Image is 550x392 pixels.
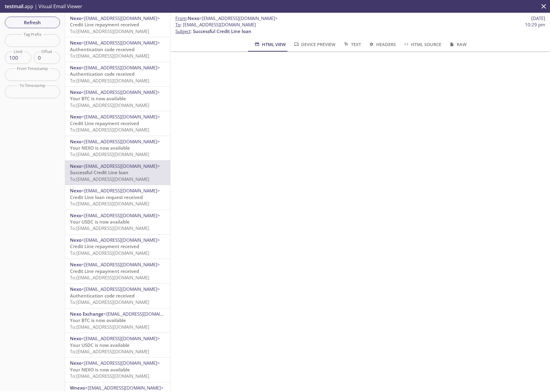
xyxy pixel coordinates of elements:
span: <[EMAIL_ADDRESS][DOMAIN_NAME]> [81,360,160,366]
span: To: [EMAIL_ADDRESS][DOMAIN_NAME] [70,348,149,354]
span: <[EMAIL_ADDRESS][DOMAIN_NAME]> [199,15,278,21]
span: <[EMAIL_ADDRESS][DOMAIN_NAME]> [85,385,164,391]
span: Nexo [70,188,81,194]
span: Authentication code received [70,46,134,52]
div: Nexo<[EMAIL_ADDRESS][DOMAIN_NAME]>Credit Line repayment receivedTo:[EMAIL_ADDRESS][DOMAIN_NAME] [65,234,170,259]
span: <[EMAIL_ADDRESS][DOMAIN_NAME]> [81,261,160,267]
span: Nexo [70,65,81,71]
span: <[EMAIL_ADDRESS][DOMAIN_NAME]> [81,15,160,21]
span: <[EMAIL_ADDRESS][DOMAIN_NAME]> [104,311,182,317]
span: To: [EMAIL_ADDRESS][DOMAIN_NAME] [70,151,149,157]
div: Nexo<[EMAIL_ADDRESS][DOMAIN_NAME]>Authentication code receivedTo:[EMAIL_ADDRESS][DOMAIN_NAME] [65,37,170,61]
span: Nexo [70,89,81,95]
div: Nexo<[EMAIL_ADDRESS][DOMAIN_NAME]>Credit Line repayment receivedTo:[EMAIL_ADDRESS][DOMAIN_NAME] [65,111,170,135]
span: Nexo [70,237,81,243]
span: <[EMAIL_ADDRESS][DOMAIN_NAME]> [81,138,160,145]
span: Nexo [70,40,81,46]
span: 10:29 pm [525,22,545,28]
span: Credit Line repayment received [70,22,139,28]
span: To: [EMAIL_ADDRESS][DOMAIN_NAME] [70,127,149,133]
span: Nexo [70,286,81,292]
span: HTML View [254,41,286,48]
span: Your NEXO is now available [70,145,130,151]
span: Text [343,41,361,48]
span: To: [EMAIL_ADDRESS][DOMAIN_NAME] [70,201,149,207]
span: Your USDC is now available [70,342,130,348]
span: <[EMAIL_ADDRESS][DOMAIN_NAME]> [81,188,160,194]
span: HTML Source [403,41,441,48]
div: Nexo<[EMAIL_ADDRESS][DOMAIN_NAME]>Your USDC is now availableTo:[EMAIL_ADDRESS][DOMAIN_NAME] [65,210,170,234]
span: To [175,22,181,28]
p: : [175,22,545,35]
span: <[EMAIL_ADDRESS][DOMAIN_NAME]> [81,286,160,292]
div: Nexo<[EMAIL_ADDRESS][DOMAIN_NAME]>Credit Line repayment receivedTo:[EMAIL_ADDRESS][DOMAIN_NAME] [65,13,170,37]
div: Nexo<[EMAIL_ADDRESS][DOMAIN_NAME]>Authentication code receivedTo:[EMAIL_ADDRESS][DOMAIN_NAME] [65,284,170,308]
span: To: [EMAIL_ADDRESS][DOMAIN_NAME] [70,299,149,305]
span: Successful Credit Line loan [70,169,128,175]
div: Nexo<[EMAIL_ADDRESS][DOMAIN_NAME]>Your NEXO is now availableTo:[EMAIL_ADDRESS][DOMAIN_NAME] [65,136,170,160]
span: Nexo [70,114,81,120]
span: Your USDC is now available [70,219,130,225]
span: Your BTC is now available [70,95,126,101]
span: Successful Credit Line loan [193,28,251,34]
span: <[EMAIL_ADDRESS][DOMAIN_NAME]> [81,163,160,169]
span: Credit Line loan request received [70,194,143,200]
div: Nexo<[EMAIL_ADDRESS][DOMAIN_NAME]>Credit Line repayment receivedTo:[EMAIL_ADDRESS][DOMAIN_NAME] [65,259,170,283]
span: Credit Line repayment received [70,120,139,126]
span: To: [EMAIL_ADDRESS][DOMAIN_NAME] [70,274,149,281]
span: Nexo [70,360,81,366]
span: Raw [449,41,466,48]
span: Nexo [188,15,199,21]
span: To: [EMAIL_ADDRESS][DOMAIN_NAME] [70,53,149,59]
span: Your NEXO is now available [70,367,130,373]
span: To: [EMAIL_ADDRESS][DOMAIN_NAME] [70,102,149,108]
span: : [175,15,278,22]
span: Nexo Exchange [70,311,104,317]
span: To: [EMAIL_ADDRESS][DOMAIN_NAME] [70,324,149,330]
div: Nexo<[EMAIL_ADDRESS][DOMAIN_NAME]>Your NEXO is now availableTo:[EMAIL_ADDRESS][DOMAIN_NAME] [65,357,170,382]
span: Authentication code received [70,293,134,299]
span: <[EMAIL_ADDRESS][DOMAIN_NAME]> [81,335,160,341]
span: <[EMAIL_ADDRESS][DOMAIN_NAME]> [81,89,160,95]
span: <[EMAIL_ADDRESS][DOMAIN_NAME]> [81,40,160,46]
span: Nexo [70,212,81,218]
span: Authentication code received [70,71,134,77]
span: Nexo [70,163,81,169]
span: <[EMAIL_ADDRESS][DOMAIN_NAME]> [81,114,160,120]
span: To: [EMAIL_ADDRESS][DOMAIN_NAME] [70,225,149,231]
span: Refresh [10,18,55,26]
span: To: [EMAIL_ADDRESS][DOMAIN_NAME] [70,250,149,256]
span: Nexo [70,138,81,145]
span: <[EMAIL_ADDRESS][DOMAIN_NAME]> [81,65,160,71]
span: Wnexo [70,385,85,391]
span: To: [EMAIL_ADDRESS][DOMAIN_NAME] [70,78,149,84]
span: Credit Line repayment received [70,268,139,274]
span: testmail [5,3,23,10]
span: From [175,15,187,21]
span: To: [EMAIL_ADDRESS][DOMAIN_NAME] [70,373,149,379]
span: Credit Line repayment received [70,243,139,249]
span: : [EMAIL_ADDRESS][DOMAIN_NAME] [175,22,256,28]
span: <[EMAIL_ADDRESS][DOMAIN_NAME]> [81,237,160,243]
span: <[EMAIL_ADDRESS][DOMAIN_NAME]> [81,212,160,218]
div: Nexo<[EMAIL_ADDRESS][DOMAIN_NAME]>Authentication code receivedTo:[EMAIL_ADDRESS][DOMAIN_NAME] [65,62,170,86]
span: [DATE] [531,15,545,22]
span: To: [EMAIL_ADDRESS][DOMAIN_NAME] [70,28,149,34]
div: Nexo<[EMAIL_ADDRESS][DOMAIN_NAME]>Your USDC is now availableTo:[EMAIL_ADDRESS][DOMAIN_NAME] [65,333,170,357]
button: Refresh [5,17,60,28]
span: Your BTC is now available [70,317,126,323]
span: To: [EMAIL_ADDRESS][DOMAIN_NAME] [70,176,149,182]
span: Headers [368,41,396,48]
div: Nexo<[EMAIL_ADDRESS][DOMAIN_NAME]>Your BTC is now availableTo:[EMAIL_ADDRESS][DOMAIN_NAME] [65,87,170,111]
span: Subject [175,28,191,34]
span: Nexo [70,15,81,21]
span: Nexo [70,335,81,341]
span: Nexo [70,261,81,267]
div: Nexo<[EMAIL_ADDRESS][DOMAIN_NAME]>Credit Line loan request receivedTo:[EMAIL_ADDRESS][DOMAIN_NAME] [65,185,170,209]
span: Device Preview [293,41,336,48]
div: Nexo<[EMAIL_ADDRESS][DOMAIN_NAME]>Successful Credit Line loanTo:[EMAIL_ADDRESS][DOMAIN_NAME] [65,161,170,185]
div: Nexo Exchange<[EMAIL_ADDRESS][DOMAIN_NAME]>Your BTC is now availableTo:[EMAIL_ADDRESS][DOMAIN_NAME] [65,308,170,333]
